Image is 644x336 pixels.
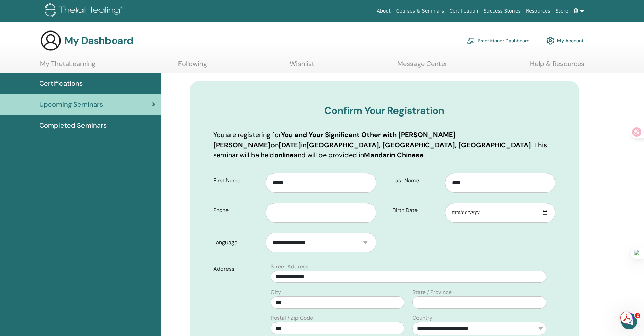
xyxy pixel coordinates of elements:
label: First Name [208,174,266,187]
span: Upcoming Seminars [39,99,103,109]
img: generic-user-icon.jpg [40,30,62,51]
span: Certifications [39,78,83,88]
img: logo.png [45,3,125,19]
a: My Account [546,33,584,48]
img: chalkboard-teacher.svg [467,38,475,44]
a: Store [553,5,571,17]
b: You and Your Significant Other with [PERSON_NAME] [PERSON_NAME] [213,130,456,149]
a: Resources [523,5,553,17]
h3: My Dashboard [64,35,133,47]
a: Message Center [397,60,447,73]
a: Practitioner Dashboard [467,33,530,48]
label: Birth Date [387,204,445,217]
a: My ThetaLearning [40,60,95,73]
b: Mandarin Chinese [364,151,424,160]
label: Language [208,236,266,249]
a: Wishlist [290,60,314,73]
label: City [271,288,281,296]
a: Certification [447,5,481,17]
label: Postal / Zip Code [271,314,313,322]
a: About [374,5,393,17]
a: Following [178,60,207,73]
label: Country [412,314,432,322]
img: cog.svg [546,35,554,46]
label: Address [208,262,267,275]
label: State / Province [412,288,452,296]
label: Phone [208,204,266,217]
a: Success Stories [481,5,523,17]
label: Last Name [387,174,445,187]
b: [DATE] [279,141,301,149]
span: Completed Seminars [39,120,107,130]
p: You are registering for on in . This seminar will be held and will be provided in . [213,130,555,160]
a: Courses & Seminars [393,5,447,17]
b: [GEOGRAPHIC_DATA], [GEOGRAPHIC_DATA], [GEOGRAPHIC_DATA] [306,141,531,149]
h3: Confirm Your Registration [213,105,555,117]
label: Street Address [271,262,308,271]
b: online [274,151,294,160]
a: Help & Resources [530,60,585,73]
